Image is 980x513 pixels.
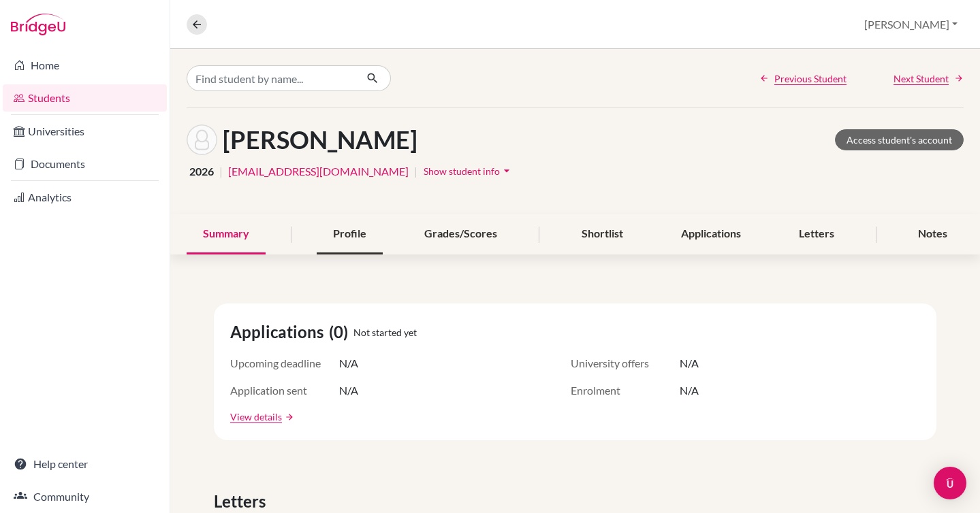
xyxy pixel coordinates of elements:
[3,483,167,510] a: Community
[230,382,339,399] span: Application sent
[500,164,513,178] i: arrow_drop_down
[571,355,680,371] span: University offers
[187,65,355,91] input: Find student by name...
[317,214,383,254] div: Profile
[230,320,329,344] span: Applications
[774,71,847,86] span: Previous Student
[11,14,65,35] img: Bridge-U
[934,467,966,499] div: Open Intercom Messenger
[680,382,699,399] span: N/A
[187,125,217,155] img: Daniil Bilik's avatar
[3,118,167,145] a: Universities
[665,214,757,254] div: Applications
[858,12,964,37] button: [PERSON_NAME]
[835,129,964,150] a: Access student's account
[230,355,339,371] span: Upcoming deadline
[3,450,167,478] a: Help center
[759,71,847,86] a: Previous Student
[902,214,964,254] div: Notes
[414,163,417,180] span: |
[424,165,500,177] span: Show student info
[353,325,417,340] span: Not started yet
[228,163,409,180] a: [EMAIL_ADDRESS][DOMAIN_NAME]
[408,214,513,254] div: Grades/Scores
[339,355,358,371] span: N/A
[565,214,639,254] div: Shortlist
[680,355,699,371] span: N/A
[187,214,266,254] div: Summary
[3,52,167,79] a: Home
[223,125,417,154] h1: [PERSON_NAME]
[894,71,964,86] a: Next Student
[3,150,167,178] a: Documents
[219,163,223,180] span: |
[329,320,353,344] span: (0)
[189,163,214,180] span: 2026
[423,161,514,182] button: Show student infoarrow_drop_down
[339,382,358,399] span: N/A
[230,410,282,424] a: View details
[571,382,680,399] span: Enrolment
[3,84,167,112] a: Students
[783,214,851,254] div: Letters
[282,412,294,422] a: arrow_forward
[894,71,949,86] span: Next Student
[3,184,167,211] a: Analytics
